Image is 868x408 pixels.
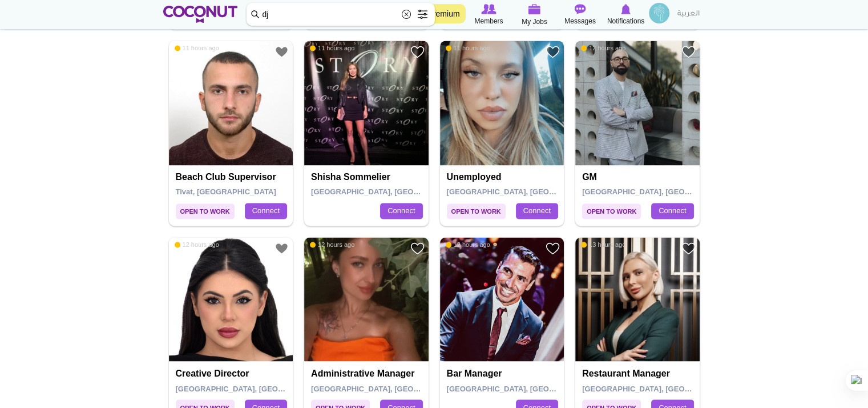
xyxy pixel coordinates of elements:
a: Add to Favourites [274,241,289,255]
a: Notifications Notifications [603,3,649,27]
a: Add to Favourites [546,45,560,59]
span: [GEOGRAPHIC_DATA], [GEOGRAPHIC_DATA] [447,384,609,393]
span: 11 hours ago [175,44,219,52]
span: Open to Work [582,203,641,219]
h4: Beach club supervisor [176,172,289,182]
span: Open to Work [176,203,235,219]
a: Messages Messages [558,3,603,27]
h4: Restaurant Manager [582,368,696,378]
span: Tivat, [GEOGRAPHIC_DATA] [176,187,276,196]
h4: GM [582,172,696,182]
a: My Jobs My Jobs [512,3,558,27]
span: Notifications [607,15,644,27]
a: Add to Favourites [681,45,696,59]
img: Browse Members [481,4,496,14]
h4: Administrative Manager [311,368,425,378]
span: My Jobs [522,16,547,27]
a: Add to Favourites [274,45,289,59]
h4: Bar Manager [447,368,560,378]
span: Members [474,15,503,27]
span: 12 hours ago [310,241,354,249]
h4: Unemployed [447,172,560,182]
a: Add to Favourites [410,241,425,255]
a: Add to Favourites [410,45,425,59]
img: Notifications [621,4,631,14]
a: Add to Favourites [546,241,560,255]
span: [GEOGRAPHIC_DATA], [GEOGRAPHIC_DATA] [447,187,609,196]
img: Home [163,6,238,23]
a: Connect [380,203,422,219]
span: [GEOGRAPHIC_DATA], [GEOGRAPHIC_DATA] [582,187,745,196]
span: Open to Work [447,203,506,219]
a: Go Premium [409,4,466,23]
a: Browse Members Members [466,3,512,27]
span: Messages [564,15,596,27]
span: [GEOGRAPHIC_DATA], [GEOGRAPHIC_DATA] [311,384,474,393]
a: العربية [672,3,705,26]
h4: Creative Director [176,368,289,378]
span: 11 hours ago [310,44,354,52]
a: Connect [516,203,558,219]
span: [GEOGRAPHIC_DATA], [GEOGRAPHIC_DATA] [311,187,474,196]
h4: Shisha sommelier [311,172,425,182]
span: [GEOGRAPHIC_DATA], [GEOGRAPHIC_DATA] [582,384,745,393]
a: Connect [651,203,693,219]
span: 11 hours ago [446,44,490,52]
a: Connect [245,203,287,219]
span: 13 hours ago [581,241,625,249]
span: 12 hours ago [581,44,625,52]
span: 12 hours ago [175,241,219,249]
a: Add to Favourites [681,241,696,255]
span: [GEOGRAPHIC_DATA], [GEOGRAPHIC_DATA] [176,384,338,393]
img: My Jobs [528,4,541,14]
span: 12 hours ago [446,241,490,249]
input: Search members by role or city [247,3,435,26]
img: Messages [575,4,586,14]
